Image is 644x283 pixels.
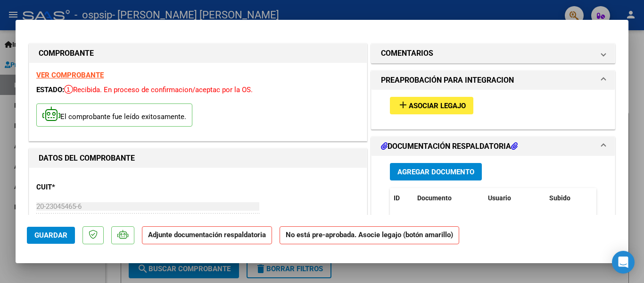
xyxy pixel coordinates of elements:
strong: DATOS DEL COMPROBANTE [39,154,135,163]
div: Open Intercom Messenger [612,251,635,274]
span: Asociar Legajo [409,102,466,110]
span: Guardar [34,231,67,240]
mat-expansion-panel-header: PREAPROBACIÓN PARA INTEGRACION [372,71,615,90]
span: Documento [417,194,452,202]
p: CUIT [36,182,133,193]
strong: COMPROBANTE [39,49,94,58]
button: Guardar [27,227,75,244]
span: ID [394,194,400,202]
mat-expansion-panel-header: DOCUMENTACIÓN RESPALDATORIA [372,137,615,156]
datatable-header-cell: Usuario [484,188,545,208]
a: VER COMPROBANTE [36,71,104,79]
span: Recibida. En proceso de confirmacion/aceptac por la OS. [64,86,253,94]
mat-icon: add [397,99,409,111]
span: ESTADO: [36,86,64,94]
mat-expansion-panel-header: COMENTARIOS [372,44,615,63]
button: Agregar Documento [390,163,482,180]
h1: PREAPROBACIÓN PARA INTEGRACION [381,75,514,86]
strong: No está pre-aprobada. Asocie legajo (botón amarillo) [280,226,459,245]
datatable-header-cell: Subido [545,188,593,208]
span: Agregar Documento [397,168,474,176]
span: Usuario [488,194,511,202]
div: PREAPROBACIÓN PARA INTEGRACION [372,90,615,129]
datatable-header-cell: Acción [593,188,640,208]
p: El comprobante fue leído exitosamente. [36,103,192,127]
span: Subido [549,194,570,202]
datatable-header-cell: ID [390,188,413,208]
button: Asociar Legajo [390,97,473,114]
h1: DOCUMENTACIÓN RESPALDATORIA [381,141,518,152]
datatable-header-cell: Documento [413,188,484,208]
h1: COMENTARIOS [381,48,433,59]
strong: Adjunte documentación respaldatoria [148,231,266,239]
